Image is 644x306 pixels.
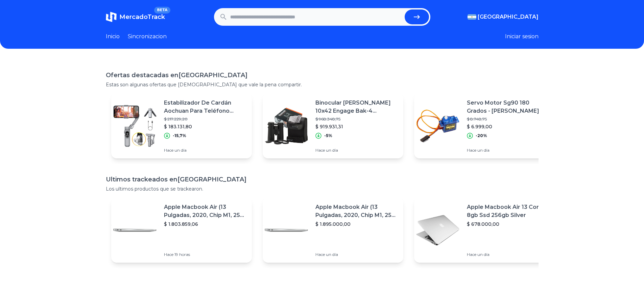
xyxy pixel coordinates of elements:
[164,221,246,227] p: $ 1.803.859,06
[173,133,186,138] p: -15,7%
[111,102,159,150] img: Featured image
[263,102,310,150] img: Featured image
[467,203,549,219] p: Apple Macbook Air 13 Core I5 8gb Ssd 256gb Silver
[315,148,398,153] p: Hace un día
[315,123,398,130] p: $ 919.931,31
[106,185,539,192] p: Los ultimos productos que se trackearon.
[164,252,246,257] p: Hace 19 horas
[467,123,549,130] p: $ 6.999,00
[106,70,539,80] h1: Ofertas destacadas en [GEOGRAPHIC_DATA]
[414,93,555,158] a: Featured imageServo Motor Sg90 180 Grados - [PERSON_NAME] Robótica$ 8.748,75$ 6.999,00-20%Hace un...
[111,198,252,263] a: Featured imageApple Macbook Air (13 Pulgadas, 2020, Chip M1, 256 Gb De Ssd, 8 Gb De Ram) - Plata$...
[476,133,487,138] p: -20%
[468,13,539,21] button: [GEOGRAPHIC_DATA]
[315,203,398,219] p: Apple Macbook Air (13 Pulgadas, 2020, Chip M1, 256 Gb De Ssd, 8 Gb De Ram) - Plata
[263,206,310,254] img: Featured image
[119,13,165,21] span: MercadoTrack
[315,99,398,115] p: Binocular [PERSON_NAME] 10x42 Engage Bak-4 Ben1042
[478,13,539,21] span: [GEOGRAPHIC_DATA]
[315,116,398,122] p: $ 968.348,75
[128,32,167,41] a: Sincronizacion
[164,123,246,130] p: $ 183.131,80
[106,32,120,41] a: Inicio
[467,148,549,153] p: Hace un día
[106,81,539,88] p: Estas son algunas ofertas que [DEMOGRAPHIC_DATA] que vale la pena compartir.
[414,206,461,254] img: Featured image
[154,7,170,14] span: BETA
[467,221,549,227] p: $ 678.000,00
[263,93,403,158] a: Featured imageBinocular [PERSON_NAME] 10x42 Engage Bak-4 Ben1042$ 968.348,75$ 919.931,31-5%Hace u...
[106,12,165,22] a: MercadoTrackBETA
[106,12,117,22] img: MercadoTrack
[263,198,403,263] a: Featured imageApple Macbook Air (13 Pulgadas, 2020, Chip M1, 256 Gb De Ssd, 8 Gb De Ram) - Plata$...
[111,206,159,254] img: Featured image
[468,14,476,20] img: Argentina
[111,93,252,158] a: Featured imageEstabilizador De Cardán Aochuan Para Teléfono Inteligente Co$ 217.229,20$ 183.131,8...
[414,198,555,263] a: Featured imageApple Macbook Air 13 Core I5 8gb Ssd 256gb Silver$ 678.000,00Hace un día
[164,148,246,153] p: Hace un día
[315,221,398,227] p: $ 1.895.000,00
[164,99,246,115] p: Estabilizador De Cardán Aochuan Para Teléfono Inteligente Co
[505,32,539,41] button: Iniciar sesion
[164,203,246,219] p: Apple Macbook Air (13 Pulgadas, 2020, Chip M1, 256 Gb De Ssd, 8 Gb De Ram) - Plata
[324,133,332,138] p: -5%
[164,116,246,122] p: $ 217.229,20
[106,175,539,184] h1: Ultimos trackeados en [GEOGRAPHIC_DATA]
[414,102,461,150] img: Featured image
[467,252,549,257] p: Hace un día
[467,99,549,115] p: Servo Motor Sg90 180 Grados - [PERSON_NAME] Robótica
[315,252,398,257] p: Hace un día
[467,116,549,122] p: $ 8.748,75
